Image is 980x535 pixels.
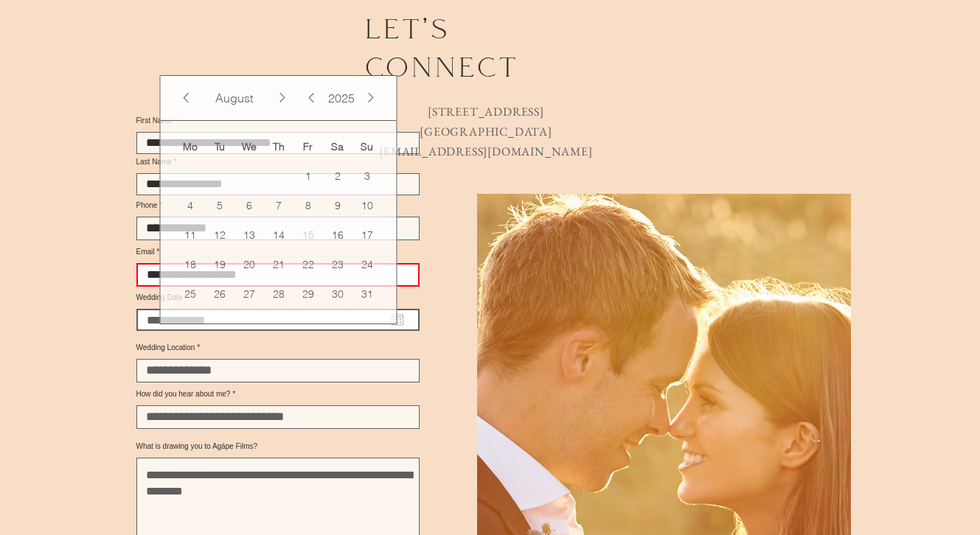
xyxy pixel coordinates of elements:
td: August 28 [264,279,293,309]
td: August 7 [264,191,293,220]
span: 7 [265,192,292,219]
td: August 6 [234,191,264,220]
label: Phone [136,202,420,209]
button: Previous Year [305,88,319,107]
span: 20 [236,251,263,278]
td: August 21 [264,250,293,279]
td: August 17 [352,220,382,250]
td: August 19 [205,250,234,279]
td: August 13 [234,220,264,250]
div: August [194,91,275,105]
td: August 8 [293,191,323,220]
span: 16 [324,222,351,248]
td: August 2 [323,161,352,191]
span: 28 [265,281,292,307]
span: 12 [206,222,233,248]
td: August 18 [176,250,205,279]
td: August 30 [323,279,352,309]
span: 29 [295,281,322,307]
button: Open calendar [392,314,403,326]
label: Email [136,248,420,256]
span: 25 [177,281,204,307]
button: Previous Month [179,88,194,107]
span: 27 [236,281,263,307]
span: [GEOGRAPHIC_DATA] [420,124,552,139]
label: Last Name [136,158,420,166]
td: August 27 [234,279,264,309]
span: Su [361,140,373,153]
span: 30 [324,281,351,307]
span: 2 [324,163,351,189]
span: Fr [303,140,313,153]
span: 23 [324,251,351,278]
td: August 10 [352,191,382,220]
span: We [242,140,257,153]
span: Mo [183,140,198,153]
a: [EMAIL_ADDRESS][DOMAIN_NAME] [379,144,592,159]
span: [STREET_ADDRESS] [428,104,544,119]
td: August 16 [323,220,352,250]
span: Tu [215,140,225,153]
span: 17 [354,222,380,248]
button: Years, 2025 selected [319,91,364,105]
span: 18 [177,251,204,278]
span: 8 [295,192,322,219]
td: August 12 [205,220,234,250]
td: August 25 [176,279,205,309]
td: August 14 [264,220,293,250]
button: Next Month [275,88,290,107]
span: 24 [354,251,380,278]
td: August 24 [352,250,382,279]
label: How did you hear about me? [136,391,420,398]
label: First Name [136,117,420,125]
td: August 1 [293,161,323,191]
td: August 20 [234,250,264,279]
td: August 9 [323,191,352,220]
span: 5 [206,192,233,219]
span: 22 [295,251,322,278]
span: 19 [206,251,233,278]
span: Th [273,140,285,153]
span: 1 [295,163,322,189]
span: 13 [236,222,263,248]
span: 3 [354,163,380,189]
td: August 11 [176,220,205,250]
td: August 4 [176,191,205,220]
span: 4 [177,192,204,219]
td: August 5 [205,191,234,220]
span: 9 [324,192,351,219]
td: August 22 [293,250,323,279]
td: August 23 [323,250,352,279]
span: 6 [236,192,263,219]
label: Wedding Date [136,294,420,301]
span: let's connect [365,12,519,84]
label: What is drawing you to Agápe Films? [136,443,420,450]
span: Sa [331,140,344,153]
span: 31 [354,281,380,307]
td: August 15 [293,220,323,250]
span: 26 [206,281,233,307]
td: August 29 [293,279,323,309]
span: 21 [265,251,292,278]
span: 10 [354,192,380,219]
td: August 3 [352,161,382,191]
span: 14 [265,222,292,248]
td: August 26 [205,279,234,309]
span: 15 [295,222,322,248]
button: Next Year [364,88,378,107]
span: 11 [177,222,204,248]
label: Wedding Location [136,344,420,352]
td: August 31 [352,279,382,309]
